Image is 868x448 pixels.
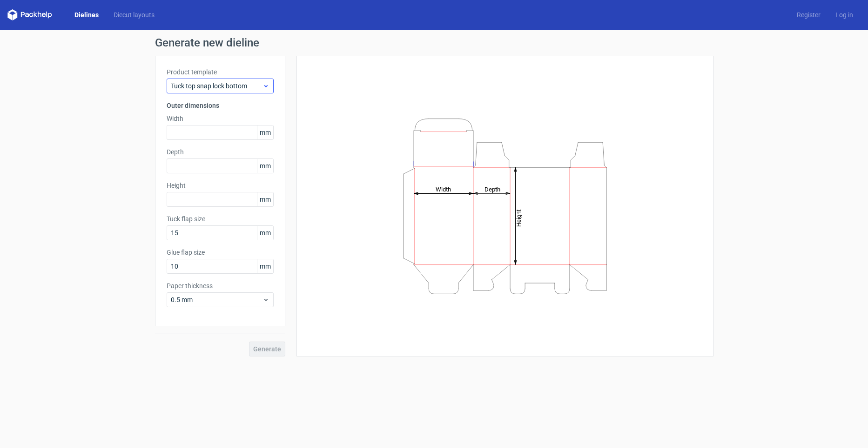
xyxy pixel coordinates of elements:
[257,226,273,240] span: mm
[167,114,274,123] label: Width
[67,10,106,20] a: Dielines
[167,181,274,190] label: Height
[171,295,262,304] span: 0.5 mm
[106,10,162,20] a: Diecut layouts
[484,185,500,192] tspan: Depth
[167,147,274,157] label: Depth
[257,259,273,273] span: mm
[167,281,274,290] label: Paper thickness
[257,159,273,173] span: mm
[828,10,861,20] a: Log in
[789,10,828,20] a: Register
[167,67,274,77] label: Product template
[167,248,274,257] label: Glue flap size
[167,101,274,110] h3: Outer dimensions
[171,81,262,91] span: Tuck top snap lock bottom
[435,185,451,192] tspan: Width
[155,37,713,48] h1: Generate new dieline
[257,192,273,206] span: mm
[515,209,522,226] tspan: Height
[257,125,273,139] span: mm
[167,214,274,224] label: Tuck flap size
